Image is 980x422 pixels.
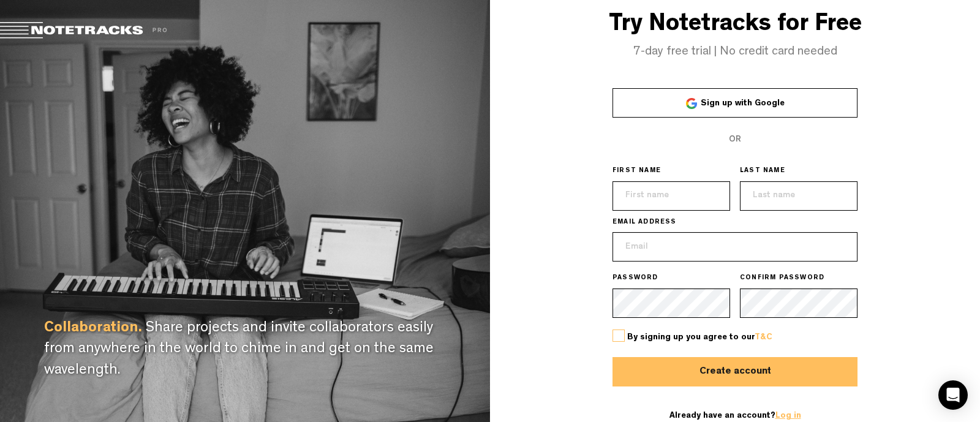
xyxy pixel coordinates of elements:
[612,167,661,176] span: FIRST NAME
[938,380,968,410] div: Open Intercom Messenger
[669,412,801,420] span: Already have an account?
[627,333,772,342] span: By signing up you agree to our
[612,181,730,211] input: First name
[490,45,980,59] h4: 7-day free trial | No credit card needed
[612,274,658,284] span: PASSWORD
[44,322,142,336] span: Collaboration.
[775,412,801,420] a: Log in
[612,232,858,262] input: Email
[44,322,434,379] span: Share projects and invite collaborators easily from anywhere in the world to chime in and get on ...
[755,333,772,342] a: T&C
[490,12,980,39] h3: Try Notetracks for Free
[740,181,858,211] input: Last name
[701,99,785,108] span: Sign up with Google
[612,218,677,228] span: EMAIL ADDRESS
[740,274,824,284] span: CONFIRM PASSWORD
[612,357,858,386] button: Create account
[740,167,785,176] span: LAST NAME
[729,135,741,144] span: OR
